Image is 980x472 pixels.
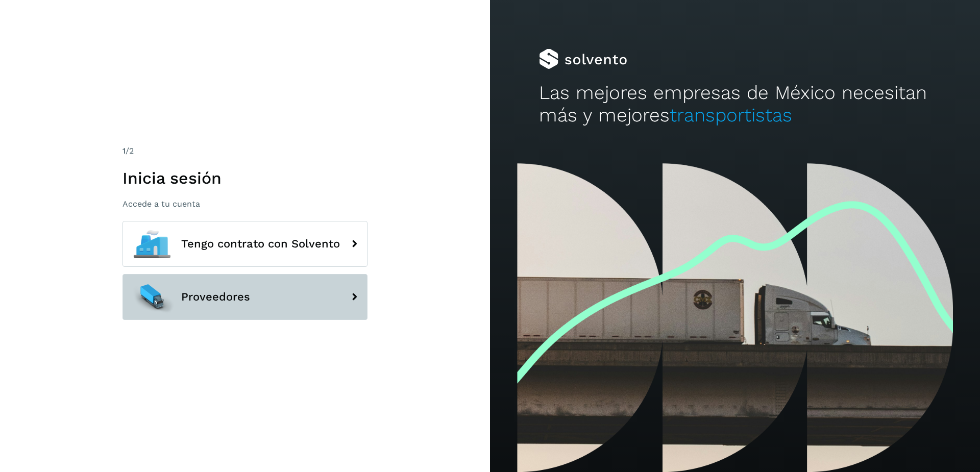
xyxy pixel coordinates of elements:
h1: Inicia sesión [122,168,367,188]
h2: Las mejores empresas de México necesitan más y mejores [539,82,931,127]
p: Accede a tu cuenta [122,199,367,209]
span: 1 [122,146,126,156]
button: Proveedores [122,274,367,320]
div: /2 [122,145,367,157]
button: Tengo contrato con Solvento [122,221,367,267]
span: Tengo contrato con Solvento [181,238,340,250]
span: Proveedores [181,291,250,303]
span: transportistas [670,104,792,126]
